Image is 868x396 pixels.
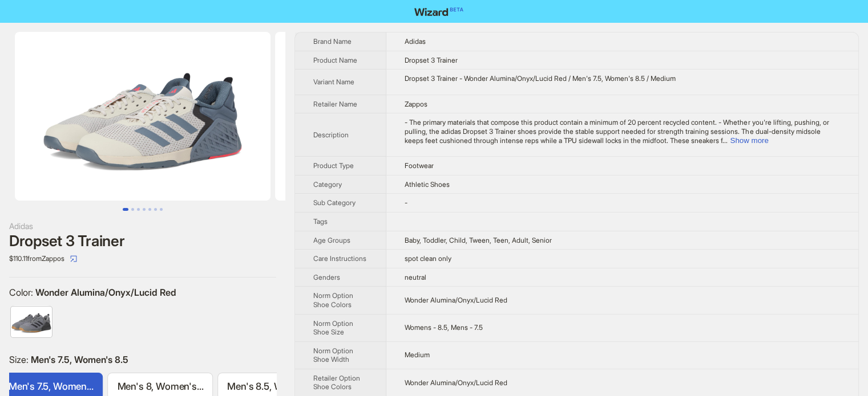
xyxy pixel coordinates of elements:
[405,56,458,64] span: Dropset 3 Trainer
[313,346,353,364] span: Norm Option Shoe Width
[405,74,840,83] div: Dropset 3 Trainer - Wonder Alumina/Onyx/Lucid Red / Men's 7.5, Women's 8.5 / Medium
[11,307,52,337] img: Grey/Grey/Black
[9,250,276,268] div: $110.11 from Zappos
[9,354,31,365] span: Size :
[313,374,360,391] span: Retailer Option Shoe Colors
[15,32,271,201] img: Dropset 3 Trainer Dropset 3 Trainer - Wonder Alumina/Onyx/Lucid Red / Men's 7.5, Women's 8.5 / Me...
[70,255,77,262] span: select
[227,381,314,392] span: Men's 8.5, Women...
[9,287,35,298] span: Color :
[137,208,140,211] button: Go to slide 3
[313,217,328,226] span: Tags
[313,236,350,244] span: Age Groups
[405,350,430,359] span: Medium
[9,220,276,232] div: Adidas
[405,296,507,304] span: Wonder Alumina/Onyx/Lucid Red
[405,37,426,46] span: Adidas
[313,254,366,263] span: Care Instructions
[313,37,352,46] span: Brand Name
[313,273,340,281] span: Genders
[313,56,357,64] span: Product Name
[405,236,552,244] span: Baby, Toddler, Child, Tween, Teen, Adult, Senior
[405,161,434,170] span: Footwear
[313,291,353,309] span: Norm Option Shoe Colors
[148,208,151,211] button: Go to slide 5
[9,381,94,392] span: Men's 7.5, Women...
[313,161,354,170] span: Product Type
[405,198,407,207] span: -
[405,100,427,108] span: Zappos
[722,136,728,145] span: ...
[405,118,829,144] span: - The primary materials that compose this product contain a minimum of 20 percent recycled conten...
[405,254,451,263] span: spot clean only
[35,287,176,298] span: Wonder Alumina/Onyx/Lucid Red
[313,180,342,189] span: Category
[160,208,163,211] button: Go to slide 7
[405,118,840,145] div: - The primary materials that compose this product contain a minimum of 20 percent recycled conten...
[275,32,531,201] img: Dropset 3 Trainer Dropset 3 Trainer - Wonder Alumina/Onyx/Lucid Red / Men's 7.5, Women's 8.5 / Me...
[11,305,52,336] label: available
[405,378,507,387] span: Wonder Alumina/Onyx/Lucid Red
[143,208,146,211] button: Go to slide 4
[131,208,134,211] button: Go to slide 2
[154,208,157,211] button: Go to slide 6
[123,208,128,211] button: Go to slide 1
[313,130,349,139] span: Description
[313,77,354,86] span: Variant Name
[405,273,426,281] span: neutral
[117,381,203,392] span: Men's 8, Women's...
[405,180,450,189] span: Athletic Shoes
[9,232,276,250] div: Dropset 3 Trainer
[313,319,353,337] span: Norm Option Shoe Size
[313,100,357,108] span: Retailer Name
[313,198,356,207] span: Sub Category
[730,136,768,145] button: Expand
[31,354,128,365] span: Men's 7.5, Women's 8.5
[405,323,483,332] span: Womens - 8.5, Mens - 7.5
